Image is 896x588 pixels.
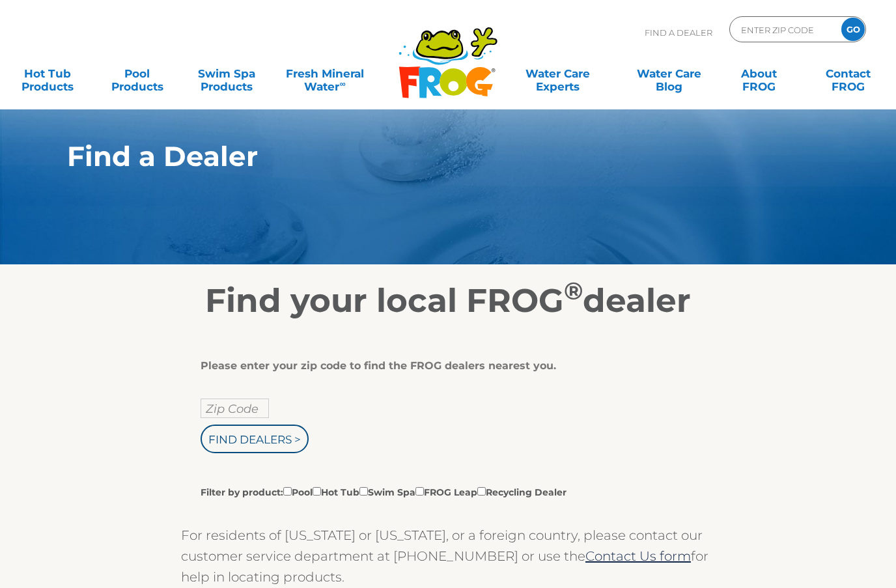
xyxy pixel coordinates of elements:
a: Swim SpaProducts [192,61,262,87]
h2: Find your local FROG dealer [48,281,848,320]
input: Filter by product:PoolHot TubSwim SpaFROG LeapRecycling Dealer [359,487,368,496]
input: GO [841,18,865,41]
input: Filter by product:PoolHot TubSwim SpaFROG LeapRecycling Dealer [415,487,424,496]
sup: ® [564,276,583,305]
a: Fresh MineralWater∞ [281,61,369,87]
a: Contact Us form [585,548,691,564]
a: AboutFROG [724,61,794,87]
a: PoolProducts [102,61,172,87]
label: Filter by product: Pool Hot Tub Swim Spa FROG Leap Recycling Dealer [201,484,567,499]
input: Filter by product:PoolHot TubSwim SpaFROG LeapRecycling Dealer [283,487,292,496]
input: Find Dealers > [201,425,309,453]
p: Find A Dealer [645,16,712,49]
p: For residents of [US_STATE] or [US_STATE], or a foreign country, please contact our customer serv... [181,525,715,587]
input: Zip Code Form [740,20,828,39]
h1: Find a Dealer [67,141,768,172]
a: Water CareBlog [634,61,704,87]
div: Please enter your zip code to find the FROG dealers nearest you. [201,359,686,372]
a: ContactFROG [813,61,883,87]
sup: ∞ [339,79,345,89]
input: Filter by product:PoolHot TubSwim SpaFROG LeapRecycling Dealer [313,487,321,496]
a: Water CareExperts [501,61,615,87]
input: Filter by product:PoolHot TubSwim SpaFROG LeapRecycling Dealer [477,487,486,496]
a: Hot TubProducts [13,61,83,87]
